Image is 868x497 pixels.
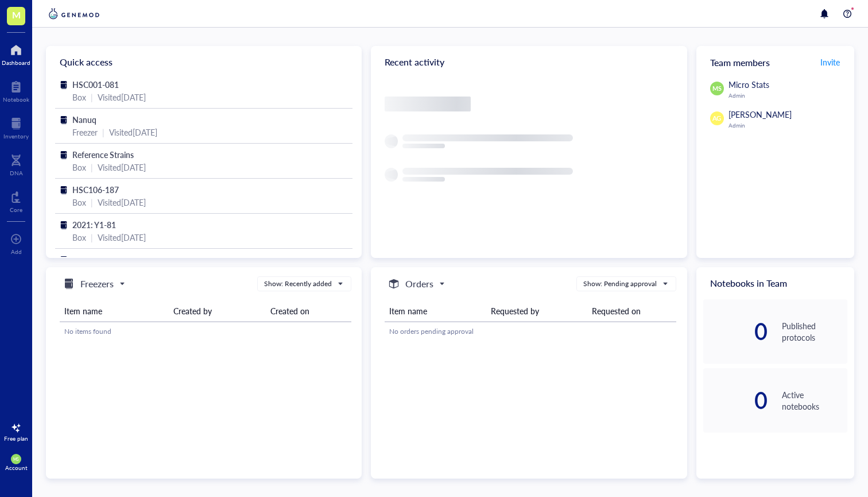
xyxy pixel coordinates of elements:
[371,46,687,78] div: Recent activity
[46,46,362,78] div: Quick access
[385,300,486,322] th: Item name
[98,196,146,209] div: Visited [DATE]
[703,391,769,410] div: 0
[102,126,104,138] div: |
[2,41,30,66] a: Dashboard
[72,114,96,125] span: Nanuq
[72,126,98,138] div: Freezer
[728,79,769,90] span: Micro Stats
[728,122,847,129] div: Admin
[72,184,119,195] span: HSC106-187
[486,300,587,322] th: Requested by
[72,231,86,244] div: Box
[109,126,157,138] div: Visited [DATE]
[696,46,854,78] div: Team members
[728,92,847,99] div: Admin
[98,91,146,103] div: Visited [DATE]
[782,389,847,412] div: Active notebooks
[5,464,28,471] div: Account
[12,7,21,22] span: M
[72,196,86,209] div: Box
[72,161,86,174] div: Box
[389,326,672,337] div: No orders pending approval
[91,161,93,174] div: |
[703,322,769,341] div: 0
[80,277,114,291] h5: Freezers
[64,326,347,337] div: No items found
[728,109,792,120] span: [PERSON_NAME]
[264,279,332,289] div: Show: Recently added
[3,96,29,103] div: Notebook
[820,56,840,68] span: Invite
[696,267,854,299] div: Notebooks in Team
[13,457,18,461] span: MS
[3,78,29,103] a: Notebook
[3,114,29,140] a: Inventory
[91,91,93,103] div: |
[583,279,657,289] div: Show: Pending approval
[98,161,146,174] div: Visited [DATE]
[72,254,168,265] span: yAG Strain Inventory 1-100
[10,206,22,213] div: Core
[405,277,433,291] h5: Orders
[712,84,722,93] span: MS
[11,248,22,255] div: Add
[72,91,86,103] div: Box
[72,79,119,90] span: HSC001-081
[3,133,29,140] div: Inventory
[10,188,22,213] a: Core
[712,114,722,124] span: AG
[782,320,847,343] div: Published protocols
[4,435,28,442] div: Free plan
[587,300,676,322] th: Requested on
[60,300,169,322] th: Item name
[46,7,102,21] img: genemod-logo
[266,300,351,322] th: Created on
[72,219,116,230] span: 2021: Y1-81
[98,231,146,244] div: Visited [DATE]
[91,231,93,244] div: |
[169,300,266,322] th: Created by
[91,196,93,209] div: |
[72,149,134,160] span: Reference Strains
[820,53,840,71] button: Invite
[10,151,23,176] a: DNA
[10,169,23,176] div: DNA
[2,59,30,66] div: Dashboard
